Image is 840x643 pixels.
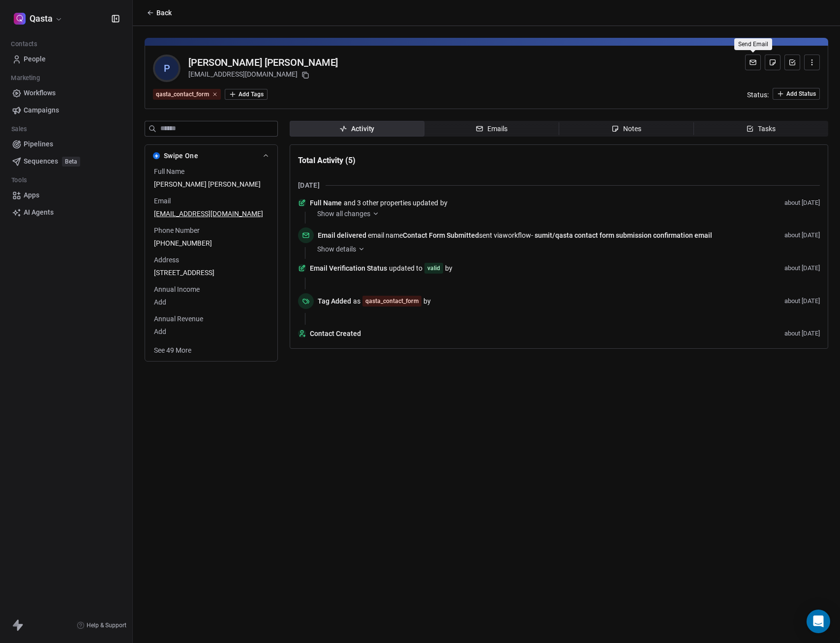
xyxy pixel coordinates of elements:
[318,296,351,306] span: Tag Added
[344,198,438,208] span: and 3 other properties updated
[24,190,39,200] span: Apps
[8,102,124,118] a: Campaigns
[317,209,813,219] a: Show all changes
[24,54,46,64] span: People
[152,314,205,324] span: Annual Revenue
[310,329,780,338] span: Contact Created
[153,152,160,159] img: Swipe One
[152,167,186,176] span: Full Name
[188,69,338,81] div: [EMAIL_ADDRESS][DOMAIN_NAME]
[30,12,53,25] span: Qasta
[152,255,181,265] span: Address
[440,198,448,208] span: by
[154,268,269,278] span: [STREET_ADDRESS]
[746,124,776,134] div: Tasks
[154,327,269,336] span: Add
[164,151,198,161] span: Swipe One
[8,187,124,203] a: Apps
[87,621,126,629] span: Help & Support
[298,180,320,190] span: [DATE]
[317,244,356,254] span: Show details
[389,263,422,273] span: updated to
[423,296,431,306] span: by
[152,225,202,235] span: Phone Number
[427,263,440,273] div: valid
[310,198,342,208] span: Full Name
[747,90,769,100] span: Status:
[154,209,269,219] span: [EMAIL_ADDRESS][DOMAIN_NAME]
[6,37,41,52] span: Contacts
[476,124,508,134] div: Emails
[7,173,31,188] span: Tools
[7,122,31,137] span: Sales
[24,139,53,149] span: Pipelines
[403,231,479,239] span: Contact Form Submitted
[807,610,830,633] div: Open Intercom Messenger
[141,4,178,22] button: Back
[8,153,124,169] a: SequencesBeta
[784,264,820,272] span: about [DATE]
[353,296,360,306] span: as
[24,156,58,167] span: Sequences
[148,341,197,359] button: See 49 More
[8,51,124,67] a: People
[318,230,712,240] span: email name sent via workflow -
[14,13,26,25] img: Qasta%20Favicon.png
[317,209,370,219] span: Show all changes
[77,621,126,629] a: Help & Support
[155,56,179,80] span: P
[62,157,80,167] span: Beta
[154,238,269,248] span: [PHONE_NUMBER]
[365,297,419,306] div: qasta_contact_form
[784,199,820,207] span: about [DATE]
[773,88,820,100] button: Add Status
[317,244,813,254] a: Show details
[24,105,59,115] span: Campaigns
[152,284,202,294] span: Annual Income
[156,8,172,18] span: Back
[445,263,452,273] span: by
[154,297,269,307] span: Add
[298,156,356,165] span: Total Activity (5)
[188,56,338,69] div: [PERSON_NAME] [PERSON_NAME]
[784,231,820,239] span: about [DATE]
[310,263,387,273] span: Email Verification Status
[156,90,209,99] div: qasta_contact_form
[6,71,44,85] span: Marketing
[145,167,277,361] div: Swipe OneSwipe One
[738,40,768,48] p: Send Email
[24,88,56,98] span: Workflows
[154,179,269,189] span: [PERSON_NAME] [PERSON_NAME]
[535,231,712,239] span: sumit/qasta contact form submission confirmation email
[225,89,268,100] button: Add Tags
[24,207,54,218] span: AI Agents
[8,136,124,152] a: Pipelines
[8,85,124,101] a: Workflows
[318,231,366,239] span: Email delivered
[8,204,124,221] a: AI Agents
[145,145,277,167] button: Swipe OneSwipe One
[611,124,641,134] div: Notes
[784,297,820,305] span: about [DATE]
[784,330,820,337] span: about [DATE]
[152,196,173,206] span: Email
[12,10,65,27] button: Qasta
